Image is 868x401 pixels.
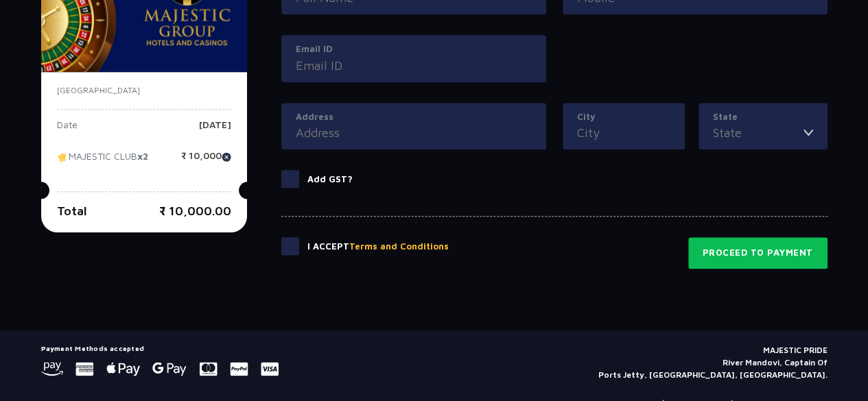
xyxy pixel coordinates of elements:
[307,173,353,186] p: Add GST?
[577,123,670,142] input: City
[577,110,670,124] label: City
[688,237,828,269] button: Proceed to Payment
[137,150,148,162] strong: x2
[57,151,69,163] img: tikcet
[713,110,813,124] label: State
[57,120,78,141] p: Date
[57,84,231,97] p: [GEOGRAPHIC_DATA]
[296,56,532,75] input: Email ID
[349,240,449,254] button: Terms and Conditions
[296,42,532,56] label: Email ID
[181,151,231,171] p: ₹ 10,000
[57,202,87,220] p: Total
[159,202,231,220] p: ₹ 10,000.00
[57,151,148,171] p: MAJESTIC CLUB
[598,344,828,381] p: MAJESTIC PRIDE River Mandovi, Captain Of Ports Jetty, [GEOGRAPHIC_DATA], [GEOGRAPHIC_DATA].
[296,123,532,142] input: Address
[804,123,813,142] img: toggler icon
[296,110,532,124] label: Address
[41,344,279,352] h5: Payment Methods accepted
[307,240,449,254] p: I Accept
[199,120,231,141] p: [DATE]
[713,123,804,142] input: State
